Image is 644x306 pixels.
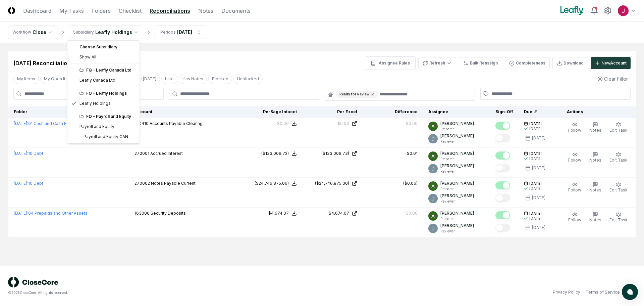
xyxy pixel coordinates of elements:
div: FQ - Leafly Holdings [79,90,136,96]
div: Payroll and Equity CAN [79,134,128,140]
div: FQ - Payroll and Equity [79,114,136,120]
div: Choose Subsidiary [69,42,138,52]
span: Show All [79,54,96,60]
div: Leafly Canada Ltd. [79,77,116,83]
div: Payroll and Equity [79,124,114,130]
div: FQ - Leafly Canada Ltd [79,67,136,73]
div: Leafly Holdings [79,100,111,106]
